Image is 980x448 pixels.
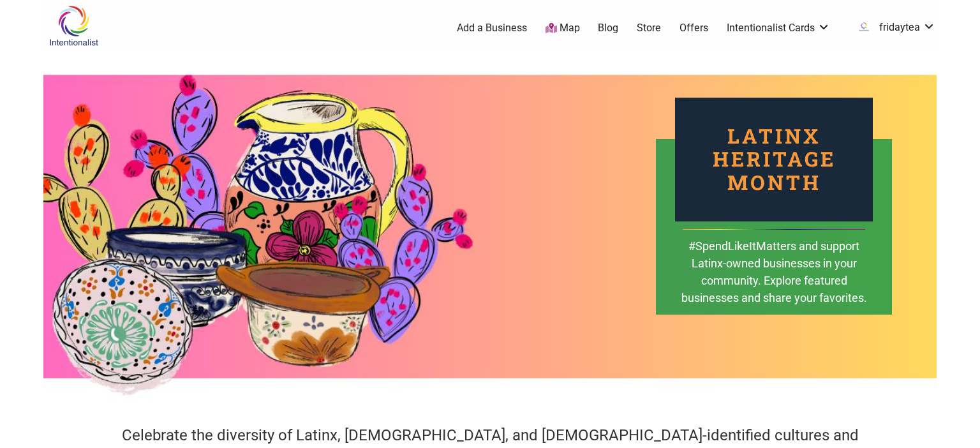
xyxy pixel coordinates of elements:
[727,21,830,35] a: Intentionalist Cards
[546,21,580,36] a: Map
[679,21,708,35] a: Offers
[675,98,873,221] div: Latinx Heritage Month
[680,237,868,325] div: #SpendLikeItMatters and support Latinx-owned businesses in your community. Explore featured busin...
[457,21,527,35] a: Add a Business
[849,17,935,40] a: fridaytea
[43,5,104,47] img: Intentionalist
[598,21,618,35] a: Blog
[637,21,661,35] a: Store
